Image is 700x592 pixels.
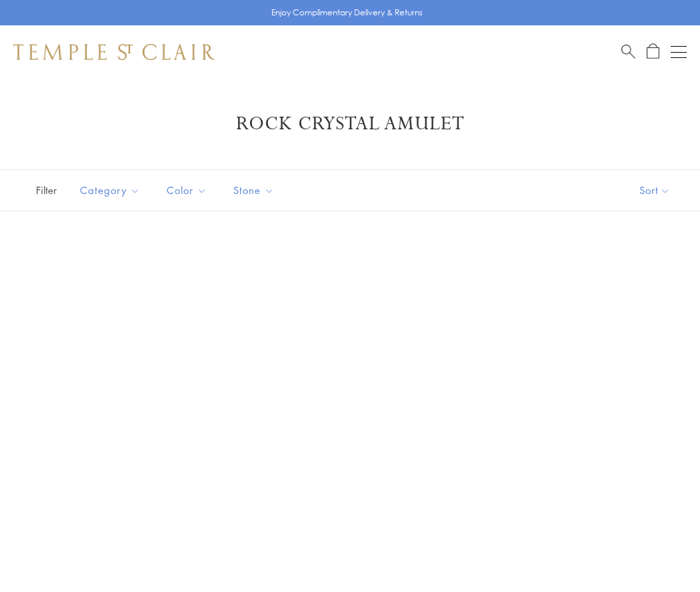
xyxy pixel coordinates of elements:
[70,175,150,205] button: Category
[647,43,659,60] a: Open Shopping Bag
[271,6,423,19] p: Enjoy Complimentary Delivery & Returns
[73,182,150,199] span: Category
[13,44,215,60] img: Temple St. Clair
[33,112,667,136] h1: Rock Crystal Amulet
[157,175,217,205] button: Color
[609,170,700,211] button: Show sort by
[621,43,635,60] a: Search
[227,182,284,199] span: Stone
[671,44,687,60] button: Open navigation
[160,182,217,199] span: Color
[223,175,284,205] button: Stone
